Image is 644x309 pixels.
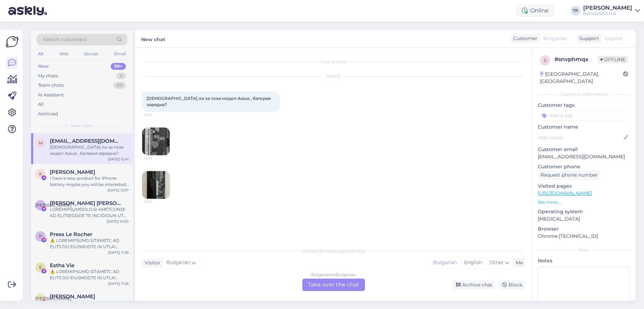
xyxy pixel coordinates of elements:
[116,73,126,79] div: 9
[108,188,129,193] div: [DATE] 12:37
[538,247,630,253] div: Extra
[538,91,630,97] div: Customer information
[538,102,630,109] p: Customer tags
[142,248,525,254] div: Choose the language and reply
[50,293,95,300] span: Антония Балабанова
[513,259,523,266] div: Me
[538,170,600,180] div: Request phone number
[311,272,356,278] div: Bulgarian to Bulgarian
[147,96,272,107] span: [DEMOGRAPHIC_DATA] ли за този модел Assus , батерия зарядна?
[538,215,630,223] p: [MEDICAL_DATA]
[452,280,495,290] div: Archive chat
[538,257,630,264] p: Notes
[38,82,64,89] div: Team chats
[538,208,630,215] p: Operating system
[554,55,598,64] div: # snvphmqx
[166,259,190,266] span: Bulgarian
[142,128,170,155] img: Attachment
[50,206,129,219] div: LOREMIPSUMDOLO SI AMETCONSE AD ELITSEDDOE TE INCIDIDUN UT LABOREET Dolorem Aliquaenima, mi veniam...
[83,49,100,58] div: Socials
[538,134,622,141] input: Add name
[538,233,630,240] p: Chrome [TECHNICAL_ID]
[583,11,632,16] div: Batteryland Ltd
[107,219,129,224] div: [DATE] 10:50
[538,190,592,196] a: [URL][DOMAIN_NAME]
[538,225,630,233] p: Browser
[142,59,525,65] div: Chat started
[142,73,525,79] div: [DATE]
[540,71,623,85] div: [GEOGRAPHIC_DATA], [GEOGRAPHIC_DATA]
[38,111,58,118] div: Archived
[510,35,537,42] div: Customer
[113,82,126,89] div: 69
[302,279,365,291] div: Take over the chat
[58,49,70,58] div: Web
[50,262,74,269] span: Estha Vie
[108,250,129,255] div: [DATE] 11:36
[50,175,129,188] div: I have a new product for iPhone battery maybe you will be interested😁
[50,200,122,206] span: Л. Ирина
[605,35,623,42] span: English
[71,123,93,129] span: New chats
[108,281,129,286] div: [DATE] 11:26
[460,257,486,268] div: English
[577,35,599,42] div: Support
[141,34,165,43] label: New chat
[37,49,45,58] div: All
[39,265,42,270] span: E
[538,199,630,205] p: See more ...
[538,110,630,121] input: Add a tag
[538,182,630,190] p: Visited pages
[50,269,129,281] div: ⚠️ LOREMIPSUMD SITAMETC AD ELITS DO EIUSMODTE IN UTLA! Etdolor magnaaliq enimadminim veniamq nost...
[43,36,87,43] span: Search customers
[50,144,129,157] div: [DEMOGRAPHIC_DATA] ли за този модел Assus , батерия зарядна?
[583,5,632,11] div: [PERSON_NAME]
[544,58,546,63] span: s
[538,163,630,170] p: Customer phone
[598,56,628,63] span: Offline
[39,234,42,239] span: P
[144,156,170,161] span: 12:41
[108,157,129,162] div: [DATE] 12:41
[38,101,44,108] div: All
[538,146,630,153] p: Customer email
[38,92,64,99] div: AI Assistant
[516,4,554,17] div: Online
[498,280,525,290] div: Block
[144,199,170,204] span: 12:41
[538,153,630,160] p: [EMAIL_ADDRESS][DOMAIN_NAME]
[6,35,19,48] img: Askly Logo
[50,237,129,250] div: ⚠️ LOREMIPSUMD SITAMETC AD ELITS DO EIUSMODTE IN UTLA! Etdolor magnaaliq enimadminim veniamq nost...
[430,257,460,268] div: Bulgarian
[144,112,170,118] span: 12:41
[113,49,127,58] div: Email
[39,140,43,146] span: m
[111,63,126,70] div: 99+
[571,6,580,16] div: TP
[142,171,170,199] img: Attachment
[543,35,567,42] span: Bulgarian
[38,63,49,70] div: New
[583,5,640,16] a: [PERSON_NAME]Batteryland Ltd
[489,259,504,265] span: Other
[35,296,72,301] span: [PERSON_NAME]
[538,123,630,131] p: Customer name
[50,138,122,144] span: minchevagro@gmail.com
[39,171,42,177] span: K
[38,73,58,79] div: My chats
[142,259,160,266] div: Visitor
[50,231,92,237] span: Press Le Rocher
[50,169,95,175] span: Kelvin Xu
[35,203,72,208] span: [PERSON_NAME]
